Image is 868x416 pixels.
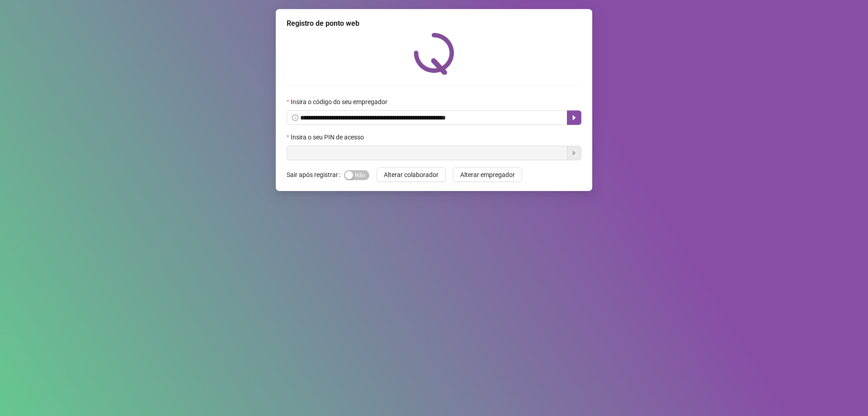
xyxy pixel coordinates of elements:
button: Alterar colaborador [377,167,446,182]
div: Registro de ponto web [287,18,581,29]
label: Sair após registrar [287,167,344,182]
label: Insira o seu PIN de acesso [287,132,370,142]
button: Alterar empregador [453,167,522,182]
span: Alterar empregador [460,170,515,180]
span: info-circle [292,115,298,121]
span: Alterar colaborador [384,170,439,180]
span: caret-right [571,114,578,121]
img: QRPoint [414,33,454,75]
label: Insira o código do seu empregador [287,97,393,107]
